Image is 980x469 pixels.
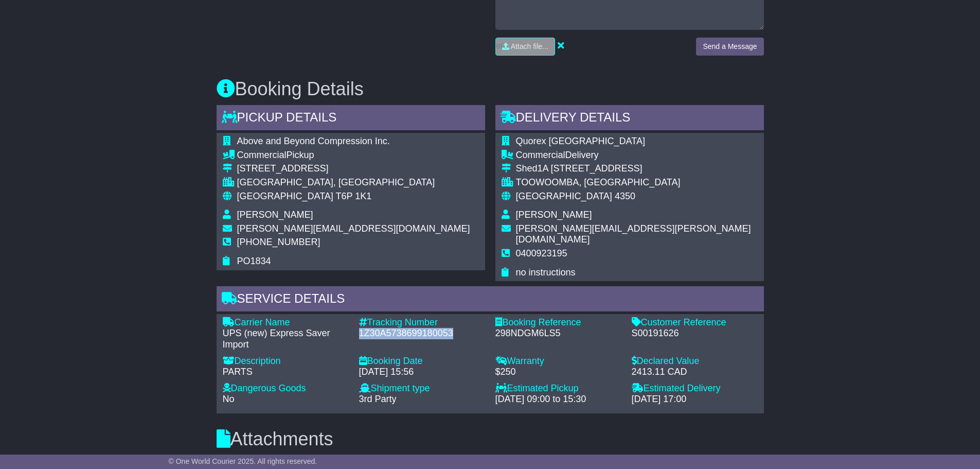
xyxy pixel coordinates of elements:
span: Commercial [516,150,565,160]
div: Shipment type [359,383,485,394]
div: 1Z30A5738699180053 [359,328,485,339]
span: 4350 [615,191,635,201]
div: Delivery Details [495,105,764,133]
div: Declared Value [632,356,758,367]
span: No [223,394,235,404]
span: [GEOGRAPHIC_DATA] [516,191,612,201]
div: Shed1A [STREET_ADDRESS] [516,163,758,175]
span: T6P 1K1 [336,191,372,201]
span: [PERSON_NAME] [516,210,592,220]
div: $250 [495,367,621,378]
span: © One World Courier 2025. All rights reserved. [169,457,317,465]
span: 3rd Party [359,394,397,404]
h3: Attachments [217,429,764,449]
div: Delivery [516,150,758,161]
span: Commercial [237,150,287,160]
span: no instructions [516,267,576,277]
div: Booking Date [359,356,485,367]
div: 2413.11 CAD [632,367,758,378]
div: Estimated Pickup [495,383,621,394]
div: TOOWOOMBA, [GEOGRAPHIC_DATA] [516,177,758,188]
div: [DATE] 15:56 [359,367,485,378]
div: Description [223,356,349,367]
span: [PERSON_NAME][EMAIL_ADDRESS][DOMAIN_NAME] [237,223,470,234]
div: Booking Reference [495,317,621,328]
div: [GEOGRAPHIC_DATA], [GEOGRAPHIC_DATA] [237,177,470,188]
span: [PERSON_NAME] [237,210,313,220]
div: Estimated Delivery [632,383,758,394]
span: PO1834 [237,256,271,266]
span: [PERSON_NAME][EMAIL_ADDRESS][PERSON_NAME][DOMAIN_NAME] [516,223,751,245]
span: [PHONE_NUMBER] [237,237,320,247]
h3: Booking Details [217,79,764,99]
div: Dangerous Goods [223,383,349,394]
button: Send a Message [696,38,763,56]
div: [DATE] 17:00 [632,394,758,405]
span: Quorex [GEOGRAPHIC_DATA] [516,136,645,146]
span: Above and Beyond Compression Inc. [237,136,390,146]
div: Carrier Name [223,317,349,328]
div: [DATE] 09:00 to 15:30 [495,394,621,405]
div: [STREET_ADDRESS] [237,163,470,175]
div: Warranty [495,356,621,367]
div: Pickup [237,150,470,161]
div: UPS (new) Express Saver Import [223,328,349,350]
div: Tracking Number [359,317,485,328]
div: 298NDGM6LS5 [495,328,621,339]
span: 0400923195 [516,248,567,258]
div: Customer Reference [632,317,758,328]
div: PARTS [223,367,349,378]
div: S00191626 [632,328,758,339]
div: Service Details [217,286,764,314]
span: [GEOGRAPHIC_DATA] [237,191,333,201]
div: Pickup Details [217,105,485,133]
